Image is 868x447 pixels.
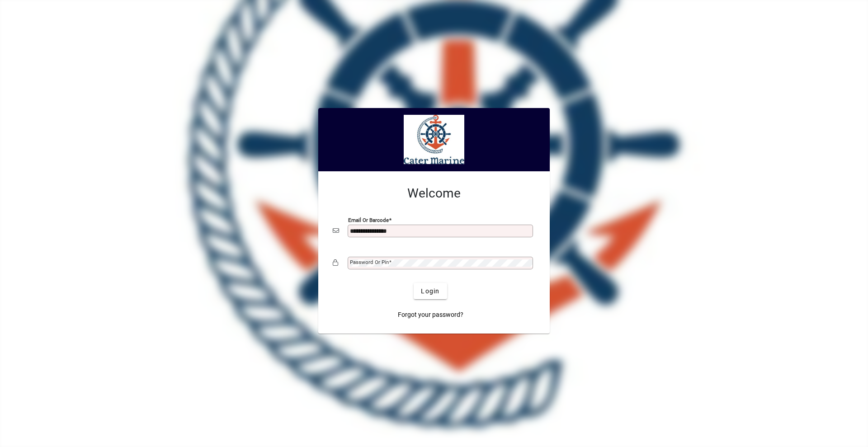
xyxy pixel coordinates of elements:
button: Login [414,283,447,299]
span: Forgot your password? [398,310,463,320]
h2: Welcome [333,186,535,201]
span: Login [421,287,439,296]
mat-label: Password or Pin [350,259,389,265]
a: Forgot your password? [394,306,467,323]
mat-label: Email or Barcode [348,217,389,223]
